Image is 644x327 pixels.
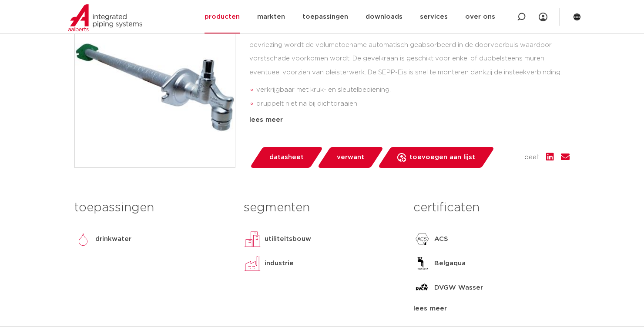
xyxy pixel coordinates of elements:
[413,199,570,217] h3: certificaten
[249,24,570,111] div: De 8044 SEPP-Eis is een vorstbestendige gevelkraan die niet nadruppelt bij het dichtdraaien. Bij ...
[434,258,466,269] p: Belgaqua
[337,150,364,164] span: verwant
[244,199,400,217] h3: segmenten
[75,7,235,167] img: Product Image for SEPP-Eis vorstbestendige gevelkraan (sleutelbediening)
[249,147,323,168] a: datasheet
[413,230,431,248] img: ACS
[256,97,570,111] li: druppelt niet na bij dichtdraaien
[95,234,131,244] p: drinkwater
[269,150,304,164] span: datasheet
[317,147,384,168] a: verwant
[413,255,431,272] img: Belgaqua
[434,234,448,244] p: ACS
[265,258,294,269] p: industrie
[244,230,261,248] img: utiliteitsbouw
[249,115,570,125] div: lees meer
[524,152,539,163] span: deel:
[256,83,570,97] li: verkrijgbaar met kruk- en sleutelbediening.
[256,111,570,125] li: eenvoudige en snelle montage dankzij insteekverbinding
[409,150,475,164] span: toevoegen aan lijst
[244,255,261,272] img: industrie
[74,230,92,248] img: drinkwater
[74,199,231,217] h3: toepassingen
[413,279,431,297] img: DVGW Wasser
[413,304,570,314] div: lees meer
[434,283,483,293] p: DVGW Wasser
[265,234,311,244] p: utiliteitsbouw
